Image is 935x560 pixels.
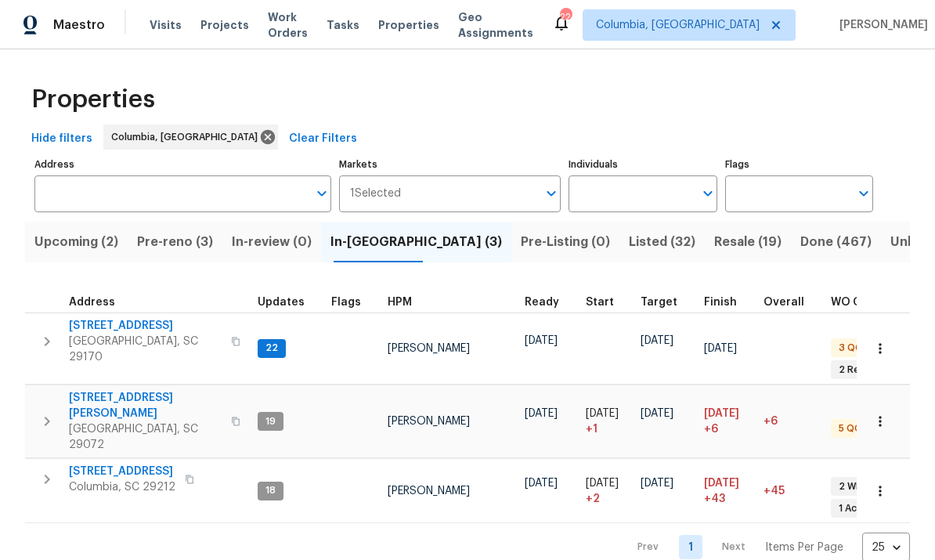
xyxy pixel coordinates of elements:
span: Properties [31,92,155,107]
label: Markets [339,160,561,169]
span: Work Orders [268,9,308,41]
span: [DATE] [641,335,673,346]
span: HPM [388,297,412,308]
td: 45 day(s) past target finish date [757,459,825,523]
td: Scheduled to finish 6 day(s) late [698,385,757,458]
button: Open [853,182,875,204]
span: + 1 [586,421,597,437]
a: Goto page 1 [679,535,702,559]
span: Resale (19) [714,231,782,253]
span: + 2 [586,491,600,507]
span: Pre-Listing (0) [521,231,610,253]
span: Listed (32) [629,231,695,253]
div: Projected renovation finish date [704,297,751,308]
span: [DATE] [586,408,619,419]
span: Geo Assignments [458,9,533,41]
span: Address [69,297,115,308]
button: Open [311,182,333,204]
div: Columbia, [GEOGRAPHIC_DATA] [103,125,278,150]
span: Clear Filters [289,129,357,149]
span: 2 WIP [832,480,870,493]
span: [GEOGRAPHIC_DATA], SC 29072 [69,421,222,453]
span: 22 [259,341,284,355]
span: Upcoming (2) [34,231,118,253]
span: Maestro [53,17,105,33]
span: [DATE] [704,478,739,489]
span: Finish [704,297,737,308]
span: [PERSON_NAME] [388,343,470,354]
div: Actual renovation start date [586,297,628,308]
span: Hide filters [31,129,92,149]
span: Overall [764,297,804,308]
span: [STREET_ADDRESS] [69,318,222,334]
span: WO Completion [831,297,917,308]
div: Target renovation project end date [641,297,691,308]
span: +45 [764,486,785,497]
span: [DATE] [641,478,673,489]
span: Start [586,297,614,308]
span: Columbia, SC 29212 [69,479,175,495]
span: [DATE] [525,335,558,346]
span: [DATE] [704,343,737,354]
span: [STREET_ADDRESS][PERSON_NAME] [69,390,222,421]
label: Address [34,160,331,169]
span: In-review (0) [232,231,312,253]
span: [PERSON_NAME] [388,416,470,427]
span: Pre-reno (3) [137,231,213,253]
span: +6 [704,421,718,437]
span: +6 [764,416,778,427]
span: Tasks [327,20,359,31]
span: [STREET_ADDRESS] [69,464,175,479]
span: 5 QC [832,422,868,435]
button: Open [697,182,719,204]
span: 3 QC [832,341,868,355]
span: Flags [331,297,361,308]
td: Scheduled to finish 43 day(s) late [698,459,757,523]
span: [DATE] [641,408,673,419]
span: [DATE] [525,408,558,419]
td: Project started 2 days late [579,459,634,523]
td: Project started 1 days late [579,385,634,458]
span: +43 [704,491,725,507]
span: [DATE] [525,478,558,489]
span: Updates [258,297,305,308]
div: Earliest renovation start date (first business day after COE or Checkout) [525,297,573,308]
span: 19 [259,415,282,428]
span: Columbia, [GEOGRAPHIC_DATA] [111,129,264,145]
p: Items Per Page [765,540,843,555]
span: Projects [200,17,249,33]
span: Done (467) [800,231,872,253]
div: Days past target finish date [764,297,818,308]
span: Properties [378,17,439,33]
td: 6 day(s) past target finish date [757,385,825,458]
span: Target [641,297,677,308]
span: [DATE] [704,408,739,419]
span: 18 [259,484,282,497]
span: [PERSON_NAME] [833,17,928,33]
span: Columbia, [GEOGRAPHIC_DATA] [596,17,760,33]
button: Clear Filters [283,125,363,154]
span: 1 Selected [350,187,401,201]
span: In-[GEOGRAPHIC_DATA] (3) [330,231,502,253]
label: Flags [725,160,873,169]
span: [GEOGRAPHIC_DATA], SC 29170 [69,334,222,365]
span: Ready [525,297,559,308]
label: Individuals [569,160,717,169]
span: [DATE] [586,478,619,489]
span: 1 Accepted [832,502,898,515]
div: 22 [560,9,571,25]
span: Visits [150,17,182,33]
button: Hide filters [25,125,99,154]
span: [PERSON_NAME] [388,486,470,497]
button: Open [540,182,562,204]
